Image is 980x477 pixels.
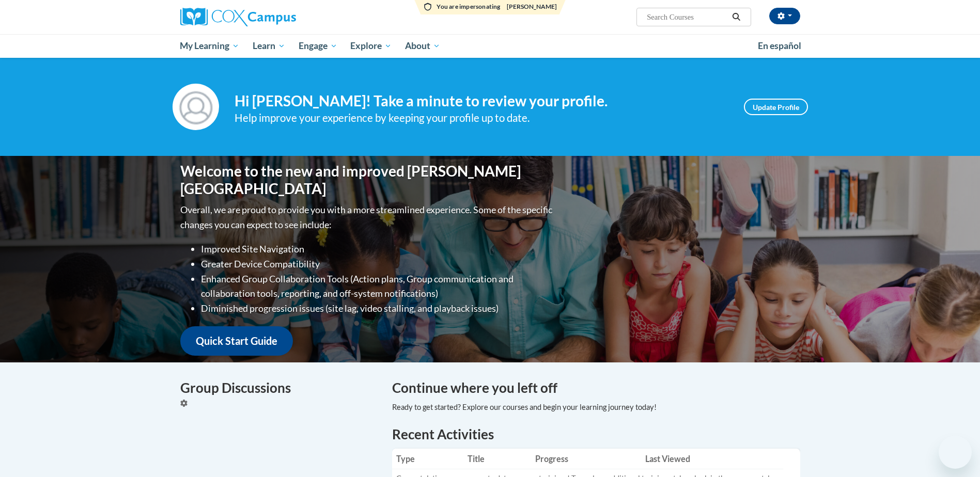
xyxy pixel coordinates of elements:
p: Overall, we are proud to provide you with a more streamlined experience. Some of the specific cha... [180,202,555,232]
span: En español [758,40,801,51]
iframe: Button to launch messaging window [939,436,972,469]
input: Search Courses [646,11,728,23]
a: En español [751,35,808,57]
a: Cox Campus [180,8,377,26]
a: Engage [292,34,344,58]
li: Improved Site Navigation [201,242,555,257]
a: Quick Start Guide [180,326,293,356]
img: Profile Image [173,84,219,130]
th: Title [463,449,531,469]
div: Help improve your experience by keeping your profile up to date. [235,109,728,126]
li: Enhanced Group Collaboration Tools (Action plans, Group communication and collaboration tools, re... [201,272,555,301]
a: Learn [246,34,292,58]
img: Cox Campus [180,8,296,26]
a: Explore [344,34,398,58]
span: My Learning [180,40,239,52]
span: Learn [253,40,285,52]
a: About [398,34,447,58]
h4: Group Discussions [180,378,377,398]
span: Explore [350,40,392,52]
div: Main menu [165,34,816,58]
span: About [405,40,440,52]
th: Progress [531,449,641,469]
li: Greater Device Compatibility [201,257,555,272]
button: Search [728,11,744,23]
h4: Hi [PERSON_NAME]! Take a minute to review your profile. [235,92,728,110]
th: Last Viewed [641,449,783,469]
h4: Continue where you left off [392,378,800,398]
th: Type [392,449,464,469]
a: My Learning [174,34,246,58]
span: Engage [299,40,337,52]
li: Diminished progression issues (site lag, video stalling, and playback issues) [201,301,555,316]
h1: Recent Activities [392,425,800,443]
a: Update Profile [744,99,808,115]
button: Account Settings [769,8,800,24]
h1: Welcome to the new and improved [PERSON_NAME][GEOGRAPHIC_DATA] [180,163,555,197]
